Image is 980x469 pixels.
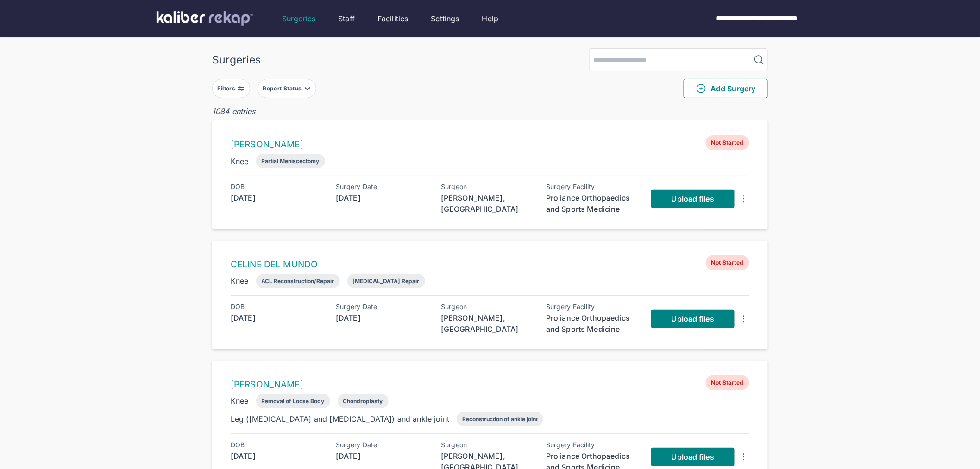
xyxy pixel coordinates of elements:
a: Surgeries [282,13,315,24]
div: [DATE] [336,192,428,203]
a: Upload files [651,190,735,208]
span: Add Surgery [696,83,755,94]
div: Filters [218,85,238,92]
a: Help [482,13,499,24]
div: Surgery Date [336,303,428,311]
div: Surgery Facility [546,441,639,449]
div: DOB [231,303,323,311]
div: [DATE] [336,312,428,323]
div: Knee [231,395,249,406]
div: Surgeries [212,53,261,66]
img: MagnifyingGlass.1dc66aab.svg [754,54,765,65]
div: Proliance Orthopaedics and Sports Medicine [546,192,639,215]
button: Report Status [258,79,316,98]
a: CELINE DEL MUNDO [231,259,318,270]
div: Reconstruction of ankle joint [462,416,538,423]
img: DotsThreeVertical.31cb0eda.svg [738,193,749,204]
a: [PERSON_NAME] [231,139,303,150]
a: Staff [338,13,355,24]
div: Surgery Facility [546,303,639,311]
div: ACL Reconstruction/Repair [262,278,334,285]
img: DotsThreeVertical.31cb0eda.svg [738,313,749,324]
a: Upload files [651,448,735,466]
div: Knee [231,275,249,286]
div: Partial Meniscectomy [262,158,320,165]
img: DotsThreeVertical.31cb0eda.svg [738,451,749,463]
div: Proliance Orthopaedics and Sports Medicine [546,312,639,335]
div: Leg ([MEDICAL_DATA] and [MEDICAL_DATA]) and ankle joint [231,413,449,425]
a: [PERSON_NAME] [231,379,303,390]
div: Surgeon [441,441,534,449]
span: Upload files [672,314,714,323]
div: [PERSON_NAME], [GEOGRAPHIC_DATA] [441,312,534,335]
span: Upload files [672,194,714,203]
div: Surgery Date [336,441,428,449]
div: [MEDICAL_DATA] Repair [353,278,420,285]
div: DOB [231,183,323,190]
div: [DATE] [231,312,323,323]
span: Not Started [706,135,749,150]
img: filter-caret-down-grey.b3560631.svg [304,85,311,92]
img: PlusCircleGreen.5fd88d77.svg [696,83,707,94]
button: Add Surgery [684,79,768,98]
a: Upload files [651,310,735,328]
div: 1084 entries [212,106,768,117]
div: Surgery Facility [546,183,639,190]
a: Settings [431,13,459,24]
span: Not Started [706,375,749,390]
div: Surgeon [441,303,534,311]
div: Knee [231,156,249,167]
div: [DATE] [231,450,323,462]
div: Report Status [263,85,303,92]
div: [PERSON_NAME], [GEOGRAPHIC_DATA] [441,192,534,215]
button: Filters [212,79,250,98]
span: Upload files [672,452,714,462]
img: kaliber labs logo [157,11,253,26]
img: faders-horizontal-grey.d550dbda.svg [237,85,245,92]
div: [DATE] [336,450,428,462]
a: Facilities [377,13,408,24]
div: Surgery Date [336,183,428,190]
div: Chondroplasty [343,398,383,405]
div: Surgeon [441,183,534,190]
div: DOB [231,441,323,449]
div: [DATE] [231,192,323,203]
span: Not Started [706,255,749,270]
div: Removal of Loose Body [262,398,325,405]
